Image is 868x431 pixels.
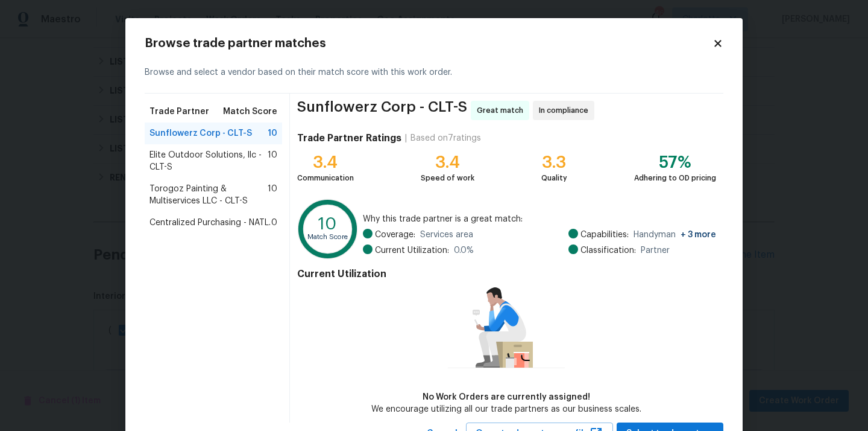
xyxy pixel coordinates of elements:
div: Adhering to OD pricing [634,172,716,184]
div: 3.4 [297,156,354,168]
span: 10 [268,183,277,207]
span: Match Score [223,106,277,118]
span: Trade Partner [149,106,209,118]
text: Match Score [307,234,348,240]
div: 57% [634,156,716,168]
span: Current Utilization: [375,244,449,257]
div: Based on 7 ratings [410,132,481,144]
span: Centralized Purchasing - NATL. [149,217,271,229]
div: | [401,132,410,144]
span: 10 [268,127,277,139]
span: Sunflowerz Corp - CLT-S [149,127,252,139]
span: Why this trade partner is a great match: [363,213,716,225]
span: 10 [268,149,277,173]
div: We encourage utilizing all our trade partners as our business scales. [371,403,641,415]
div: 3.3 [541,156,567,168]
h4: Trade Partner Ratings [297,132,401,144]
span: Capabilities: [580,229,629,241]
div: 3.4 [421,156,474,168]
div: No Work Orders are currently assigned! [371,391,641,403]
span: Coverage: [375,229,415,241]
h2: Browse trade partner matches [145,37,712,49]
span: Elite Outdoor Solutions, llc - CLT-S [149,149,268,173]
span: Sunflowerz Corp - CLT-S [297,101,467,120]
span: + 3 more [681,231,716,239]
div: Browse and select a vendor based on their match score with this work order. [145,52,723,94]
h4: Current Utilization [297,268,716,280]
text: 10 [318,215,337,232]
span: Services area [420,229,473,241]
span: Handyman [634,229,716,241]
span: Classification: [580,244,636,257]
span: 0.0 % [454,244,474,257]
div: Speed of work [421,172,474,184]
span: In compliance [539,104,593,117]
span: Torogoz Painting & Multiservices LLC - CLT-S [149,183,268,207]
span: Partner [641,244,670,257]
div: Communication [297,172,354,184]
span: 0 [271,217,277,229]
div: Quality [541,172,567,184]
span: Great match [477,104,528,117]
